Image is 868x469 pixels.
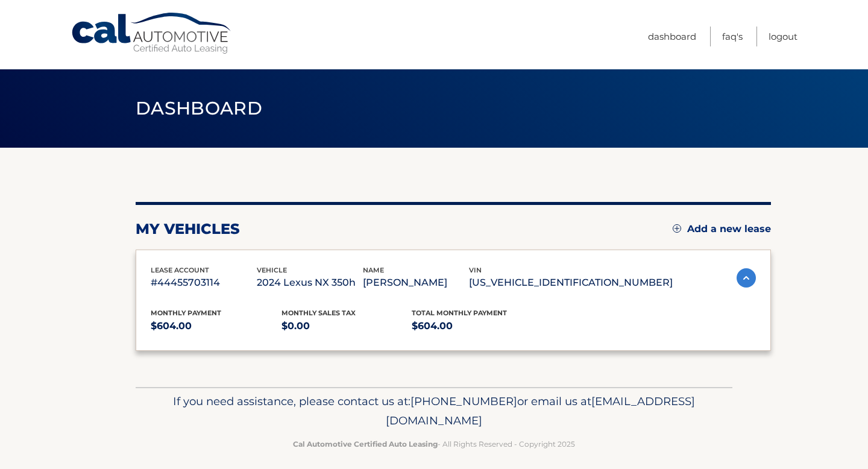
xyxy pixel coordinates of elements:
[151,309,221,317] span: Monthly Payment
[143,438,725,450] p: - All Rights Reserved - Copyright 2025
[281,318,412,335] p: $0.00
[71,12,233,55] a: Cal Automotive
[469,274,673,291] p: [US_VEHICLE_IDENTIFICATION_NUMBER]
[136,220,240,238] h2: my vehicles
[469,266,482,274] span: vin
[722,27,743,46] a: FAQ's
[136,97,262,119] span: Dashboard
[410,394,517,408] span: [PHONE_NUMBER]
[363,274,469,291] p: [PERSON_NAME]
[769,27,797,46] a: Logout
[386,394,695,427] span: [EMAIL_ADDRESS][DOMAIN_NAME]
[151,266,209,274] span: lease account
[293,439,438,449] strong: Cal Automotive Certified Auto Leasing
[648,27,696,46] a: Dashboard
[412,309,507,317] span: Total Monthly Payment
[257,274,363,291] p: 2024 Lexus NX 350h
[737,268,756,288] img: accordion-active.svg
[151,318,281,335] p: $604.00
[363,266,384,274] span: name
[257,266,287,274] span: vehicle
[673,224,681,233] img: add.svg
[412,318,542,335] p: $604.00
[281,309,356,317] span: Monthly sales Tax
[143,392,725,430] p: If you need assistance, please contact us at: or email us at
[673,223,771,235] a: Add a new lease
[151,274,257,291] p: #44455703114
